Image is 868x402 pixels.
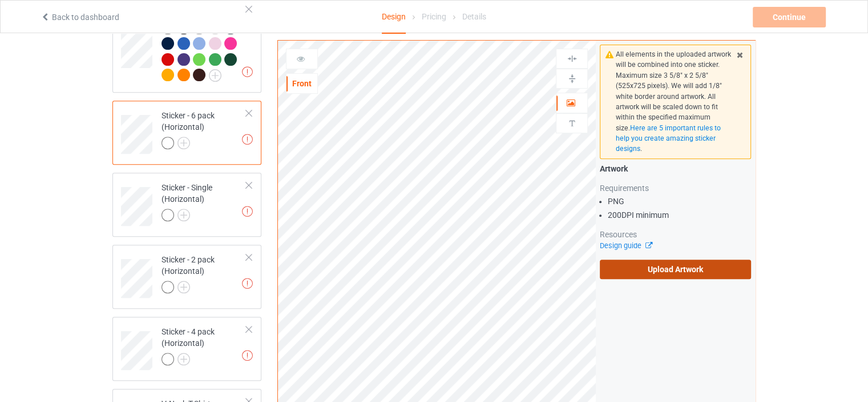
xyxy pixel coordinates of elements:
img: svg+xml;base64,PD94bWwgdmVyc2lvbj0iMS4wIiBlbmNvZGluZz0iVVRGLTgiPz4KPHN2ZyB3aWR0aD0iMjJweCIgaGVpZ2... [177,137,190,149]
div: Hooded Sweatshirt [162,6,247,81]
div: Requirements [600,182,751,194]
img: exclamation icon [242,134,253,145]
div: Front [286,78,317,89]
img: exclamation icon [242,206,253,217]
li: 200 DPI minimum [608,209,751,221]
div: All elements in the uploaded artwork will be combined into one sticker. Maximum size 3 5/8" x 2 5... [616,49,735,154]
img: svg+xml;base64,PD94bWwgdmVyc2lvbj0iMS4wIiBlbmNvZGluZz0iVVRGLTgiPz4KPHN2ZyB3aWR0aD0iMjJweCIgaGVpZ2... [209,69,221,82]
div: Pricing [422,1,446,33]
li: PNG [608,196,751,207]
div: Sticker - 4 pack (Horizontal) [112,317,261,381]
div: Sticker - Single (Horizontal) [162,182,247,221]
img: exclamation icon [242,278,253,289]
img: svg+xml;base64,PD94bWwgdmVyc2lvbj0iMS4wIiBlbmNvZGluZz0iVVRGLTgiPz4KPHN2ZyB3aWR0aD0iMjJweCIgaGVpZ2... [177,353,190,365]
img: svg%3E%0A [567,118,578,129]
img: svg+xml;base64,PD94bWwgdmVyc2lvbj0iMS4wIiBlbmNvZGluZz0iVVRGLTgiPz4KPHN2ZyB3aWR0aD0iMjJweCIgaGVpZ2... [177,281,190,293]
img: svg%3E%0A [567,73,578,84]
div: Sticker - 4 pack (Horizontal) [162,326,247,365]
span: Here are 5 important rules to help you create amazing sticker designs [616,124,721,153]
img: exclamation icon [242,350,253,361]
img: svg+xml;base64,PD94bWwgdmVyc2lvbj0iMS4wIiBlbmNvZGluZz0iVVRGLTgiPz4KPHN2ZyB3aWR0aD0iMjJweCIgaGVpZ2... [177,209,190,221]
div: Resources [600,229,751,240]
div: Sticker - 2 pack (Horizontal) [162,254,247,293]
div: Design [382,1,406,34]
div: Sticker - 2 pack (Horizontal) [112,245,261,309]
img: exclamation icon [242,66,253,77]
div: Sticker - 6 pack (Horizontal) [162,110,247,149]
img: svg%3E%0A [567,53,578,64]
div: Sticker - 6 pack (Horizontal) [112,101,261,165]
a: Back to dashboard [41,13,119,22]
div: Sticker - Single (Horizontal) [112,173,261,237]
a: Design guide [600,241,652,250]
div: Details [462,1,486,33]
div: Artwork [600,163,751,174]
label: Upload Artwork [600,260,751,279]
